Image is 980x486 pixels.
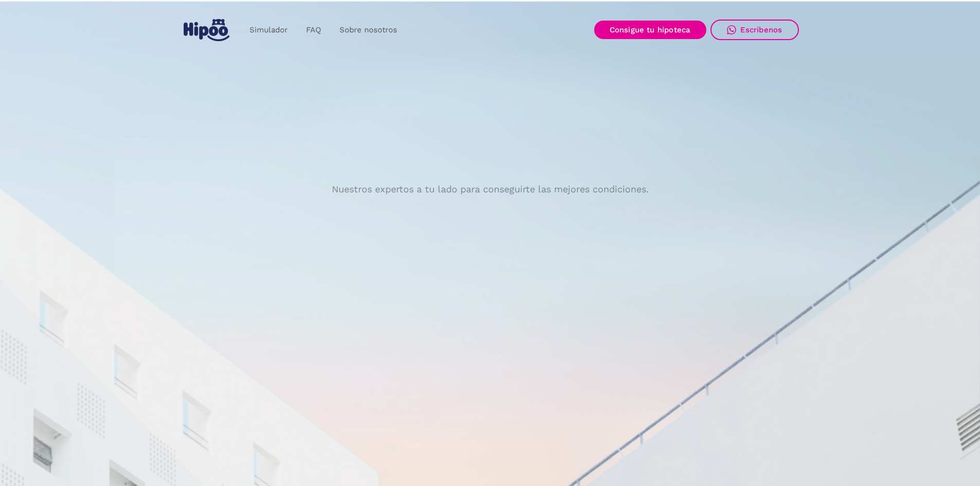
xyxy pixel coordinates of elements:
[297,20,330,40] a: FAQ
[240,20,297,40] a: Simulador
[330,20,406,40] a: Sobre nosotros
[710,20,799,40] a: Escríbenos
[740,25,782,34] div: Escríbenos
[182,15,232,45] a: home
[594,21,706,39] a: Consigue tu hipoteca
